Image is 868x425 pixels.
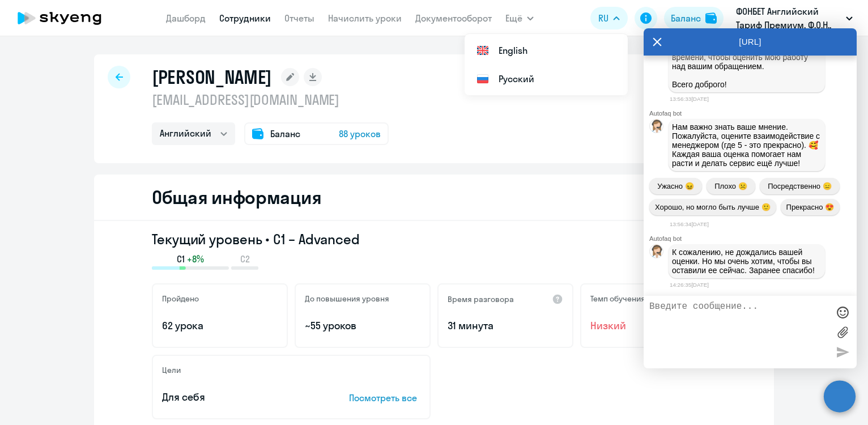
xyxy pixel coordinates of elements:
[219,12,271,24] a: Сотрудники
[781,199,840,215] button: Прекрасно 😍
[328,12,402,24] a: Начислить уроки
[786,203,834,211] span: Прекрасно 😍
[240,253,250,265] span: C2
[649,178,702,194] button: Ужасно 😖
[598,11,609,25] span: RU
[657,182,693,190] span: Ужасно 😖
[705,12,717,24] img: balance
[655,203,771,211] span: Хорошо, но могло быть лучше 🙂
[505,7,534,29] button: Ещё
[834,324,851,341] label: Лимит 10 файлов
[671,11,701,25] div: Баланс
[649,110,857,117] div: Autofaq bot
[152,230,716,248] h3: Текущий уровень • C1 – Advanced
[162,365,181,375] h5: Цели
[730,5,858,32] button: ФОНБЕТ Английский Тариф Премиум, Ф.О.Н., ООО
[305,294,389,304] h5: До повышения уровня
[590,7,628,29] button: RU
[339,127,381,141] span: 88 уроков
[177,253,185,265] span: C1
[305,318,420,333] p: ~55 уроков
[152,91,389,109] p: [EMAIL_ADDRESS][DOMAIN_NAME]
[760,178,840,194] button: Посредственно 😑
[152,186,321,209] h2: Общая информация
[650,245,664,261] img: bot avatar
[349,391,420,405] p: Посмотреть все
[152,66,272,88] h1: [PERSON_NAME]
[448,318,563,333] p: 31 минута
[590,318,706,333] span: Низкий
[670,96,709,102] time: 13:56:33[DATE]
[162,318,278,333] p: 62 урока
[664,7,724,29] button: Балансbalance
[672,248,815,275] span: К сожалению, не дождались вашей оценки. Но мы очень хотим, чтобы вы оставили ее сейчас. Заранее с...
[670,282,709,288] time: 14:26:35[DATE]
[476,72,490,86] img: Русский
[415,12,492,24] a: Документооборот
[162,390,314,405] p: Для себя
[162,294,199,304] h5: Пройдено
[270,127,300,141] span: Баланс
[590,294,645,304] h5: Темп обучения
[672,122,822,168] span: Нам важно знать ваше мнение. Пожалуйста, оцените взаимодействие с менеджером (где 5 - это прекрас...
[768,182,831,190] span: Посредственно 😑
[714,182,747,190] span: Плохо ☹️
[465,34,628,95] ul: Ещё
[649,199,776,215] button: Хорошо, но могло быть лучше 🙂
[736,5,841,32] p: ФОНБЕТ Английский Тариф Премиум, Ф.О.Н., ООО
[476,44,490,57] img: English
[649,235,857,242] div: Autofaq bot
[505,11,522,25] span: Ещё
[448,294,514,304] h5: Время разговора
[284,12,314,24] a: Отчеты
[187,253,204,265] span: +8%
[650,120,664,136] img: bot avatar
[707,178,755,194] button: Плохо ☹️
[166,12,206,24] a: Дашборд
[670,221,709,227] time: 13:56:34[DATE]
